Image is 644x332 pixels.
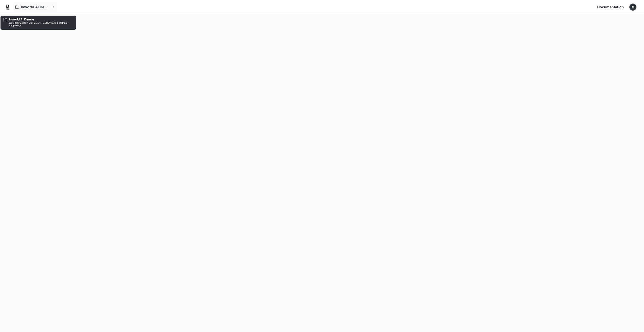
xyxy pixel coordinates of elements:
[597,4,624,10] span: Documentation
[595,2,626,12] a: Documentation
[13,2,57,12] button: All workspaces
[9,21,73,27] p: workspaces/default-sip9xb3siz9r11-i4frtnq
[9,18,73,21] p: Inworld AI Demos
[21,5,49,9] p: Inworld AI Demos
